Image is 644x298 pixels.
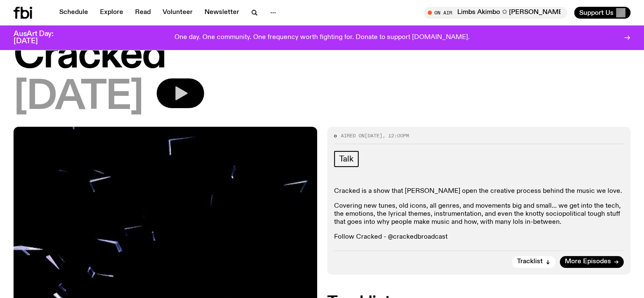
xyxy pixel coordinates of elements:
a: Schedule [54,7,93,19]
a: More Episodes [560,256,624,268]
span: Tracklist [517,259,543,265]
p: Cracked is a show that [PERSON_NAME] open the creative process behind the music we love. [334,187,624,195]
span: Aired on [341,132,365,139]
p: Covering new tunes, old icons, all genres, and movements big and small... we get into the tech, t... [334,202,624,227]
span: [DATE] [14,78,143,117]
a: Newsletter [199,7,244,19]
p: One day. One community. One frequency worth fighting for. Donate to support [DOMAIN_NAME]. [174,34,470,42]
span: More Episodes [565,259,611,265]
button: On AirLimbs Akimbo ✩ [PERSON_NAME] ✩ [423,7,567,19]
span: Support Us [579,9,614,17]
a: Volunteer [158,7,198,19]
button: Tracklist [512,256,556,268]
p: Follow Cracked - @crackedbroadcast [334,233,624,241]
h3: AusArt Day: [DATE] [14,31,68,45]
a: Explore [95,7,128,19]
span: [DATE] [365,132,382,139]
h1: Cracked [14,37,630,75]
a: Talk [334,151,359,167]
a: Read [130,7,156,19]
button: Support Us [574,7,630,19]
span: Talk [339,154,354,164]
span: , 12:00pm [382,132,409,139]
